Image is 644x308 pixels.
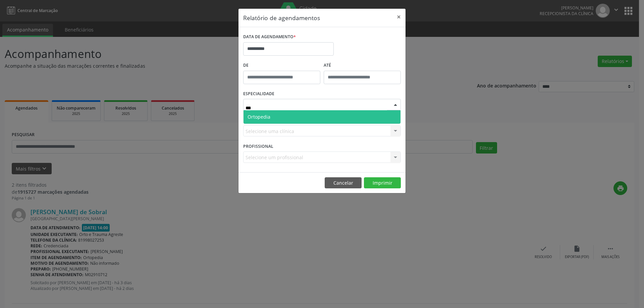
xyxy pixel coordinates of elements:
button: Cancelar [325,177,362,189]
label: DATA DE AGENDAMENTO [243,32,296,42]
button: Imprimir [364,177,401,189]
label: De [243,60,320,71]
h5: Relatório de agendamentos [243,13,320,22]
label: ESPECIALIDADE [243,89,274,99]
label: PROFISSIONAL [243,141,273,151]
label: ATÉ [324,60,401,71]
span: Ortopedia [248,114,270,120]
button: Close [392,9,406,25]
